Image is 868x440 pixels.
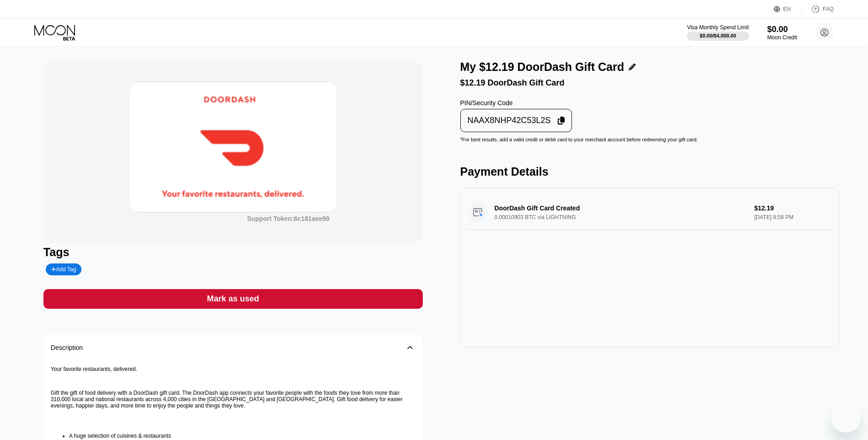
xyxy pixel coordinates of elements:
div: $0.00Moon Credit [767,25,797,41]
p: Your favorite restaurants, delivered. [51,366,415,372]
div: PIN/Security Code [460,99,572,107]
div: Payment Details [460,165,840,178]
div: Support Token: 6c181aee99 [247,215,329,222]
div: FAQ [802,5,834,14]
div: $0.00 [767,25,797,34]
div: EN [774,5,802,14]
div: $12.19 DoorDash Gift Card [460,78,840,88]
div: Tags [43,246,423,259]
div: Moon Credit [767,34,797,41]
div: Add Tag [51,266,76,273]
div: 󰅀 [404,342,415,353]
div: Support Token:6c181aee99 [247,215,329,222]
div: NAAX8NHP42C53L2S [468,115,551,126]
div: Visa Monthly Spend Limit [687,24,749,31]
div: Visa Monthly Spend Limit$0.00/$4,000.00 [687,24,749,41]
div: * For best results, add a valid credit or debit card to your merchant account before redeeming yo... [460,137,840,142]
p: Gift the gift of food delivery with a DoorDash gift card. The DoorDash app connects your favorite... [51,390,415,409]
div: EN [783,6,791,12]
div: NAAX8NHP42C53L2S [460,109,572,132]
div: My $12.19 DoorDash Gift Card [460,60,624,74]
div: FAQ [823,6,834,12]
li: A huge selection of cuisines & restaurants [69,433,415,439]
div: $0.00 / $4,000.00 [700,33,736,38]
div: Description [51,344,83,351]
div: Add Tag [46,263,81,275]
iframe: Button to launch messaging window [831,403,861,433]
div: Mark as used [207,294,259,304]
div: Mark as used [43,289,423,309]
